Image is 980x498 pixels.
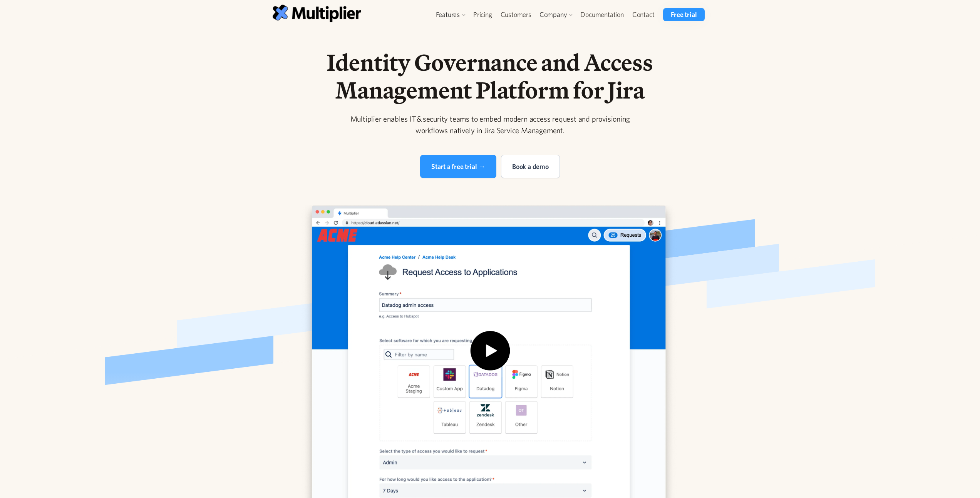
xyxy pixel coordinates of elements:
[663,8,704,21] a: Free trial
[436,10,460,19] div: Features
[628,8,659,21] a: Contact
[466,331,515,380] img: Play icon
[431,161,485,172] div: Start a free trial →
[539,10,567,19] div: Company
[576,8,628,21] a: Documentation
[432,8,469,21] div: Features
[501,155,560,178] a: Book a demo
[469,8,496,21] a: Pricing
[512,161,549,172] div: Book a demo
[536,8,576,21] div: Company
[293,48,687,104] h1: Identity Governance and Access Management Platform for Jira
[420,155,496,178] a: Start a free trial →
[496,8,536,21] a: Customers
[342,113,638,136] div: Multiplier enables IT & security teams to embed modern access request and provisioning workflows ...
